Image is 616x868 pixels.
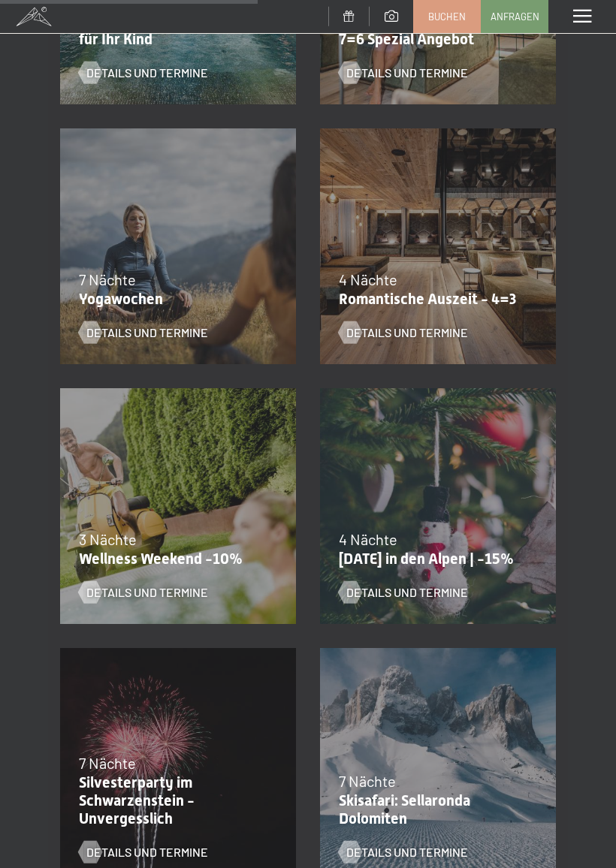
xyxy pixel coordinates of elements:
[79,550,270,568] p: Wellness Weekend -10%
[339,550,530,568] p: [DATE] in den Alpen | -15%
[79,773,270,827] p: Silvesterparty im Schwarzenstein - Unvergesslich
[79,324,208,341] a: Details und Termine
[339,584,468,601] a: Details und Termine
[339,772,396,790] span: 7 Nächte
[428,10,466,23] span: Buchen
[339,324,468,341] a: Details und Termine
[86,324,208,341] span: Details und Termine
[346,324,468,341] span: Details und Termine
[79,270,136,288] span: 7 Nächte
[414,1,480,32] a: Buchen
[482,1,548,32] a: Anfragen
[339,290,530,308] p: Romantische Auszeit - 4=3
[491,10,539,23] span: Anfragen
[346,584,468,601] span: Details und Termine
[339,270,397,288] span: 4 Nächte
[79,844,208,860] a: Details und Termine
[339,844,468,860] a: Details und Termine
[346,65,468,81] span: Details und Termine
[79,65,208,81] a: Details und Termine
[86,584,208,601] span: Details und Termine
[339,65,468,81] a: Details und Termine
[86,65,208,81] span: Details und Termine
[339,791,530,827] p: Skisafari: Sellaronda Dolomiten
[79,584,208,601] a: Details und Termine
[79,290,270,308] p: Yogawochen
[339,530,397,548] span: 4 Nächte
[339,30,530,48] p: 7=6 Spezial Angebot
[86,844,208,860] span: Details und Termine
[79,754,136,772] span: 7 Nächte
[79,530,137,548] span: 3 Nächte
[346,844,468,860] span: Details und Termine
